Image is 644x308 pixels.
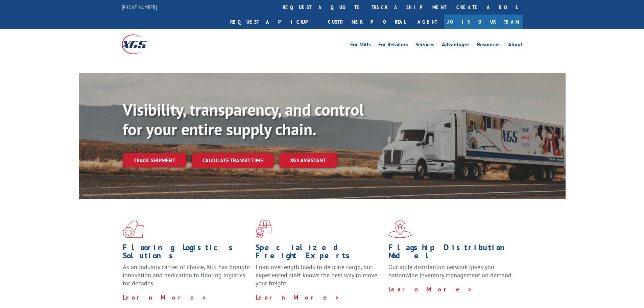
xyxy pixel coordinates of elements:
[378,42,408,49] a: For Retailers
[415,42,434,49] a: Services
[256,243,383,263] h1: Specialized Freight Experts
[411,15,444,29] a: Agent
[256,263,383,293] p: From overlength loads to delicate cargo, our experienced staff knows the best way to move your fr...
[388,220,412,238] img: xgs-icon-flagship-distribution-model-red
[123,220,144,238] img: xgs-icon-total-supply-chain-intelligence-red
[123,153,186,167] a: Track shipment
[225,15,323,29] a: Request a pickup
[192,153,274,168] a: Calculate transit time
[508,42,523,49] a: About
[444,15,523,29] a: Join Our Team
[123,243,251,263] h1: Flooring Logistics Solutions
[123,293,207,301] a: Learn More >
[123,99,364,140] b: Visibility, transparency, and control for your entire supply chain.
[442,42,470,49] a: Advantages
[123,263,250,287] span: As an industry carrier of choice, XGS has brought innovation and dedication to flooring logistics...
[256,293,340,301] a: Learn More >
[122,4,157,10] a: [PHONE_NUMBER]
[388,285,473,293] a: Learn More >
[279,153,337,168] a: XGS ASSISTANT
[350,42,371,49] a: For Mills
[388,243,516,263] h1: Flagship Distribution Model
[477,42,501,49] a: Resources
[323,15,411,29] a: Customer Portal
[256,220,271,238] img: xgs-icon-focused-on-flooring-red
[388,263,513,279] span: Our agile distribution network gives you nationwide inventory management on demand.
